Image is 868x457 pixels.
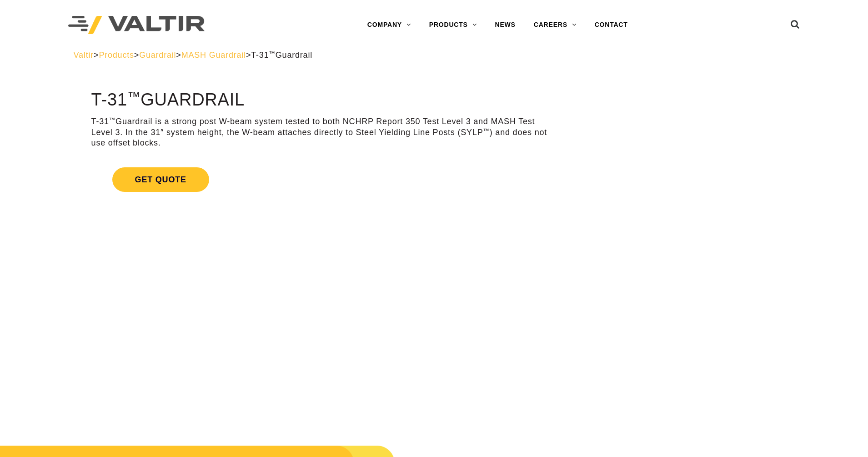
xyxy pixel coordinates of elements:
[269,50,275,57] sup: ™
[139,50,176,60] a: Guardrail
[91,90,557,110] h1: T-31 Guardrail
[91,116,557,148] p: T-31 Guardrail is a strong post W-beam system tested to both NCHRP Report 350 Test Level 3 and MA...
[74,50,795,60] div: > > > >
[74,50,94,60] a: Valtir
[112,167,209,192] span: Get Quote
[99,50,134,60] a: Products
[420,16,486,34] a: PRODUCTS
[68,16,205,35] img: Valtir
[127,89,140,104] sup: ™
[358,16,420,34] a: COMPANY
[486,16,525,34] a: NEWS
[525,16,586,34] a: CAREERS
[251,50,312,60] span: T-31 Guardrail
[586,16,637,34] a: CONTACT
[483,127,489,134] sup: ™
[109,116,115,123] sup: ™
[181,50,246,60] a: MASH Guardrail
[91,156,557,203] a: Get Quote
